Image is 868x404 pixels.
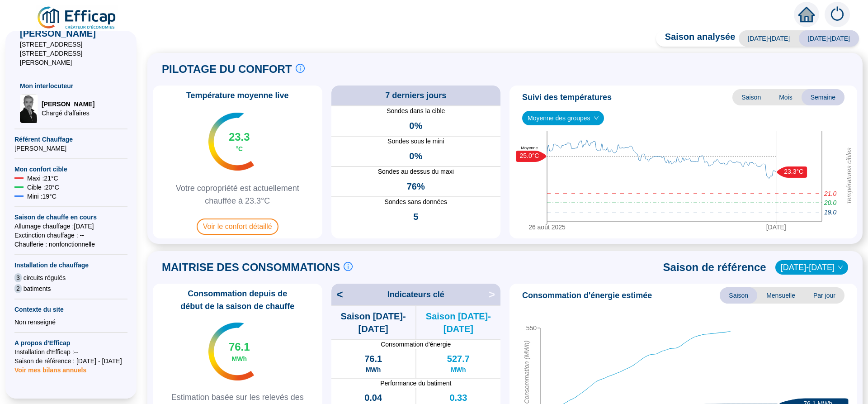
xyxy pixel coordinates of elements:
span: 0.33 [449,391,467,404]
span: Maxi : 21 °C [27,174,58,183]
span: Saison [720,287,757,304]
div: Non renseigné [14,318,127,327]
span: Indicateurs clé [387,288,444,301]
span: 3 [14,273,22,282]
span: down [838,265,843,270]
span: 2022-2023 [781,261,843,274]
span: 2 [14,284,22,293]
span: [DATE]-[DATE] [799,30,859,47]
tspan: 20.0 [824,199,836,206]
span: Voir mes bilans annuels [14,361,86,374]
span: Consommation d'énergie [331,340,501,349]
span: 23.3 [229,130,250,144]
span: Saison de référence : [DATE] - [DATE] [14,356,127,366]
span: MWh [232,354,247,363]
span: Contexte du site [14,305,127,314]
span: A propos d'Efficap [14,338,127,347]
span: home [798,6,815,23]
span: Saison [DATE]-[DATE] [416,310,500,335]
tspan: Consommation (MWh) [523,340,530,404]
tspan: Températures cibles [845,147,853,204]
span: Performance du batiment [331,379,501,388]
span: down [594,115,599,121]
span: circuits régulés [24,273,66,282]
span: 7 derniers jours [385,89,446,102]
span: Mon confort cible [14,165,127,174]
img: Chargé d'affaires [20,94,38,123]
span: °C [236,144,243,153]
tspan: 19.0 [824,208,836,215]
span: Installation de chauffage [14,261,127,270]
span: Votre copropriété est actuellement chauffée à 23.3°C [156,182,319,207]
text: 23.3°C [784,168,803,175]
span: Saison de référence [663,260,766,275]
span: Voir le confort détaillé [197,219,278,235]
tspan: 26 août 2025 [528,223,566,231]
span: Par jour [804,287,844,304]
span: [STREET_ADDRESS] [20,40,122,49]
span: PILOTAGE DU CONFORT [162,62,292,76]
span: Mois [770,89,802,105]
span: Saison [DATE]-[DATE] [331,310,415,335]
span: batiments [24,284,51,293]
span: > [489,287,500,302]
span: Sondes sans données [331,197,501,207]
span: info-circle [344,262,353,271]
text: Moyenne [521,146,538,150]
span: 76.1 [364,352,382,365]
span: Mini : 19 °C [27,192,57,201]
span: Saison analysée [656,30,736,47]
span: Mon interlocuteur [20,81,122,90]
span: [PERSON_NAME] [14,144,127,153]
span: 527.7 [447,352,470,365]
span: Sondes dans la cible [331,106,501,116]
tspan: 21.0 [824,190,836,197]
span: Allumage chauffage : [DATE] [14,222,127,231]
span: Exctinction chauffage : -- [14,231,127,240]
span: MWh [451,365,466,374]
img: efficap energie logo [36,5,118,31]
span: 0% [409,119,422,132]
img: indicateur températures [208,113,254,171]
span: [STREET_ADDRESS][PERSON_NAME] [20,49,122,67]
span: Suivi des températures [522,91,612,104]
tspan: [DATE] [766,223,786,231]
span: [PERSON_NAME] [42,100,94,109]
span: [DATE]-[DATE] [739,30,799,47]
span: 76% [407,180,425,193]
span: info-circle [296,64,305,73]
tspan: 550 [526,324,537,332]
span: < [331,287,343,302]
span: MAITRISE DES CONSOMMATIONS [162,260,340,275]
span: 76.1 [229,340,250,354]
img: alerts [825,2,850,27]
span: 0.04 [364,391,382,404]
span: MWh [366,365,381,374]
span: Sondes au dessus du maxi [331,167,501,176]
span: Moyenne des groupes [528,111,599,125]
img: indicateur températures [208,323,254,380]
span: Chaufferie : non fonctionnelle [14,240,127,249]
span: Cible : 20 °C [27,183,59,192]
span: Sondes sous le mini [331,137,501,146]
span: Saison [732,89,770,105]
span: Consommation d'énergie estimée [522,289,652,302]
span: Consommation depuis de début de la saison de chauffe [156,287,319,313]
span: 5 [413,210,418,223]
span: Saison de chauffe en cours [14,213,127,222]
span: 0% [409,150,422,162]
span: Température moyenne live [181,89,294,102]
span: Chargé d'affaires [42,109,94,118]
text: 25.0°C [520,152,539,159]
span: Installation d'Efficap : -- [14,347,127,356]
span: Semaine [802,89,844,105]
span: Référent Chauffage [14,135,127,144]
span: Mensuelle [757,287,804,304]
